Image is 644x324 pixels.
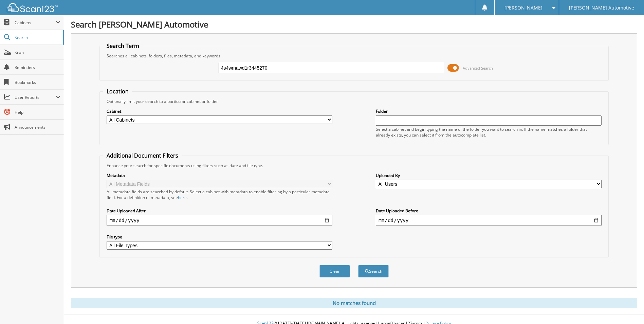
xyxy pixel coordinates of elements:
[103,163,605,168] div: Enhance your search for specific documents using filters such as date and file type.
[376,108,602,114] label: Folder
[7,3,58,12] img: scan123-logo-white.svg
[71,19,637,30] h1: Search [PERSON_NAME] Automotive
[569,6,634,10] span: [PERSON_NAME] Automotive
[178,195,187,200] a: here
[15,94,56,100] span: User Reports
[376,208,602,214] label: Date Uploaded Before
[15,20,56,25] span: Cabinets
[107,173,332,178] label: Metadata
[103,88,132,95] legend: Location
[103,53,605,59] div: Searches all cabinets, folders, files, metadata, and keywords
[376,215,602,226] input: end
[15,79,60,85] span: Bookmarks
[15,35,59,40] span: Search
[15,50,60,55] span: Scan
[107,215,332,226] input: start
[15,65,60,70] span: Reminders
[15,124,60,130] span: Announcements
[504,6,542,10] span: [PERSON_NAME]
[103,42,143,50] legend: Search Term
[463,66,493,71] span: Advanced Search
[15,109,60,115] span: Help
[107,234,332,240] label: File type
[376,126,602,138] div: Select a cabinet and begin typing the name of the folder you want to search in. If the name match...
[107,108,332,114] label: Cabinet
[103,152,182,159] legend: Additional Document Filters
[358,265,389,277] button: Search
[107,189,332,200] div: All metadata fields are searched by default. Select a cabinet with metadata to enable filtering b...
[319,265,350,277] button: Clear
[107,208,332,214] label: Date Uploaded After
[376,173,602,178] label: Uploaded By
[103,98,605,104] div: Optionally limit your search to a particular cabinet or folder
[71,298,637,308] div: No matches found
